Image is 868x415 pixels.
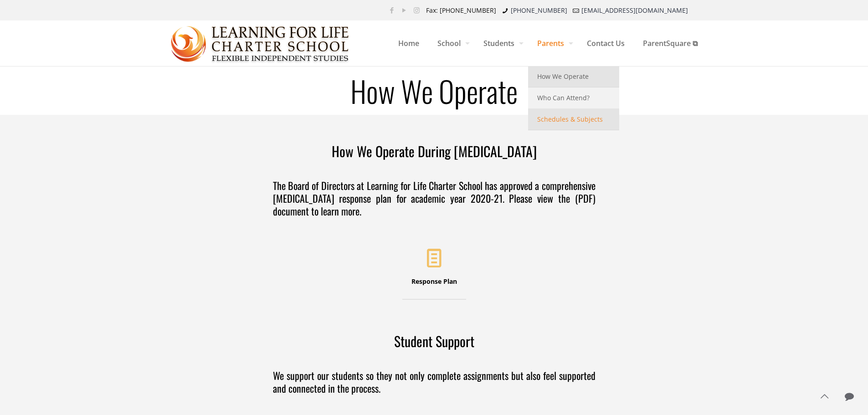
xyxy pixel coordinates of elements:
[572,6,581,15] i: mail
[171,21,350,67] img: How We Operate
[402,236,466,300] a: Response Plan
[412,5,421,15] a: Instagram icon
[273,179,596,217] h4: The Board of Directors at Learning for Life Charter School has approved a comprehensive [MEDICAL_...
[537,113,603,125] span: Schedules & Subjects
[389,30,428,57] span: Home
[578,20,634,66] a: Contact Us
[428,20,474,66] a: School
[528,87,619,109] a: Who Can Attend?
[528,66,619,87] a: How We Operate
[578,30,634,57] span: Contact Us
[537,71,589,82] span: How We Operate
[528,20,578,66] a: Parents
[273,142,596,160] h3: How We Operate During [MEDICAL_DATA]
[428,30,474,57] span: School
[171,20,350,66] a: Learning for Life Charter School
[411,277,457,286] span: Response Plan
[511,6,567,15] a: [PHONE_NUMBER]
[389,20,428,66] a: Home
[528,109,619,130] a: Schedules & Subjects
[474,30,528,57] span: Students
[273,332,596,350] h3: Student Support
[634,20,707,66] a: ParentSquare ⧉
[273,369,596,395] h4: We support our students so they not only complete assignments but also feel supported and connect...
[815,387,834,406] a: Back to top icon
[581,6,688,15] a: [EMAIL_ADDRESS][DOMAIN_NAME]
[501,6,510,15] i: phone
[400,5,409,15] a: YouTube icon
[387,5,397,15] a: Facebook icon
[474,20,528,66] a: Students
[528,30,578,57] span: Parents
[634,30,707,57] span: ParentSquare ⧉
[537,92,590,104] span: Who Can Attend?
[156,76,712,105] h1: How We Operate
